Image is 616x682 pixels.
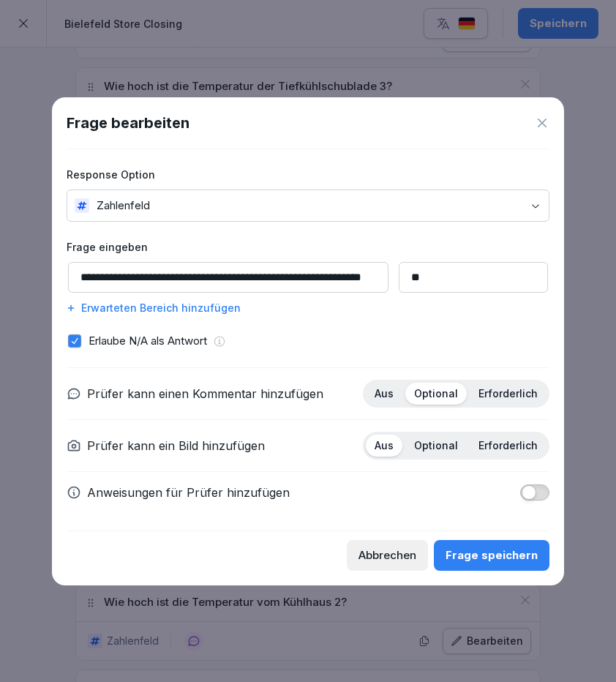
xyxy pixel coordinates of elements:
[87,437,265,454] p: Prüfer kann ein Bild hinzufügen
[375,439,394,452] p: Aus
[414,387,458,400] p: Optional
[414,439,458,452] p: Optional
[67,167,549,182] label: Response Option
[478,439,538,452] p: Erforderlich
[67,300,549,315] div: Erwarteten Bereich hinzufügen
[87,385,323,402] p: Prüfer kann einen Kommentar hinzufügen
[67,239,549,255] label: Frage eingeben
[478,387,538,400] p: Erforderlich
[446,547,538,563] div: Frage speichern
[375,387,394,400] p: Aus
[87,484,290,501] p: Anweisungen für Prüfer hinzufügen
[434,540,549,571] button: Frage speichern
[89,333,207,350] p: Erlaube N/A als Antwort
[67,112,189,134] h1: Frage bearbeiten
[358,547,416,563] div: Abbrechen
[347,540,428,571] button: Abbrechen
